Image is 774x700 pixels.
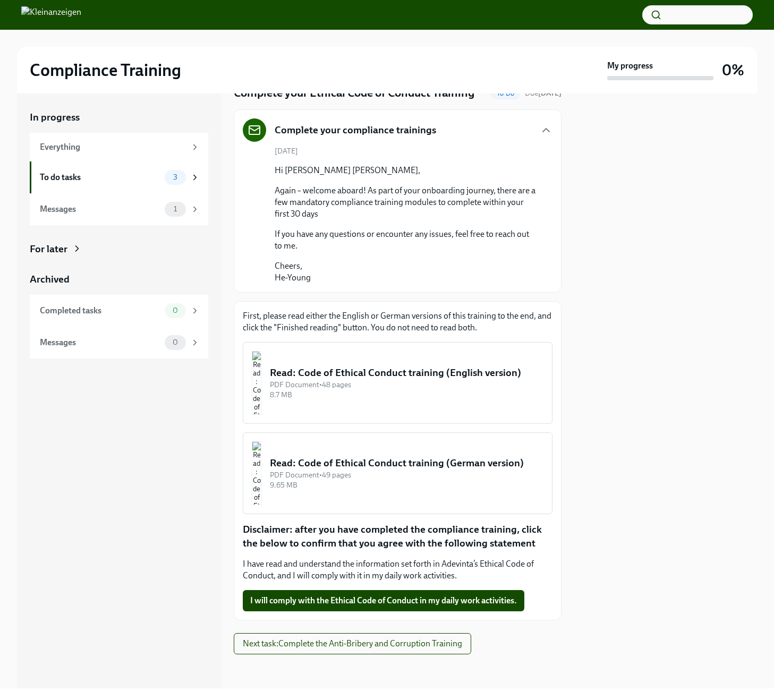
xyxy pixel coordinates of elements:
[167,173,184,181] span: 3
[243,310,552,334] p: First, please read either the English or German versions of this training to the end, and click t...
[30,59,181,81] h2: Compliance Training
[243,590,524,611] button: I will comply with the Ethical Code of Conduct in my daily work activities.
[252,351,261,415] img: Read: Code of Ethical Conduct training (English version)
[243,342,552,424] button: Read: Code of Ethical Conduct training (English version)PDF Document•48 pages8.7 MB
[21,6,81,23] img: Kleinanzeigen
[252,441,261,505] img: Read: Code of Ethical Conduct training (German version)
[275,185,535,220] p: Again – welcome aboard! As part of your onboarding journey, there are a few mandatory compliance ...
[167,205,183,213] span: 1
[607,60,653,72] strong: My progress
[270,456,543,470] div: Read: Code of Ethical Conduct training (German version)
[270,470,543,480] div: PDF Document • 49 pages
[40,203,160,215] div: Messages
[40,172,160,183] div: To do tasks
[40,305,160,317] div: Completed tasks
[30,295,208,327] a: Completed tasks0
[250,595,517,606] span: I will comply with the Ethical Code of Conduct in my daily work activities.
[234,633,471,654] button: Next task:Complete the Anti-Bribery and Corruption Training
[275,165,535,176] p: Hi [PERSON_NAME] [PERSON_NAME],
[275,228,535,252] p: If you have any questions or encounter any issues, feel free to reach out to me.
[722,61,744,80] h3: 0%
[40,141,186,153] div: Everything
[538,89,562,98] strong: [DATE]
[30,272,208,286] a: Archived
[166,338,184,346] span: 0
[275,260,535,284] p: Cheers, He-Young
[270,480,543,490] div: 9.65 MB
[275,123,436,137] h5: Complete your compliance trainings
[166,306,184,314] span: 0
[243,523,552,550] p: Disclaimer: after you have completed the compliance training, click the below to confirm that you...
[30,193,208,225] a: Messages1
[270,366,543,380] div: Read: Code of Ethical Conduct training (English version)
[270,380,543,390] div: PDF Document • 48 pages
[525,89,562,98] span: Due
[30,110,208,124] a: In progress
[30,242,67,256] div: For later
[243,432,552,514] button: Read: Code of Ethical Conduct training (German version)PDF Document•49 pages9.65 MB
[30,133,208,161] a: Everything
[243,638,462,649] span: Next task : Complete the Anti-Bribery and Corruption Training
[243,558,552,582] p: I have read and understand the information set forth in Adevinta’s Ethical Code of Conduct, and I...
[30,161,208,193] a: To do tasks3
[40,337,160,348] div: Messages
[30,327,208,358] a: Messages0
[270,390,543,400] div: 8.7 MB
[275,146,298,156] span: [DATE]
[30,242,208,256] a: For later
